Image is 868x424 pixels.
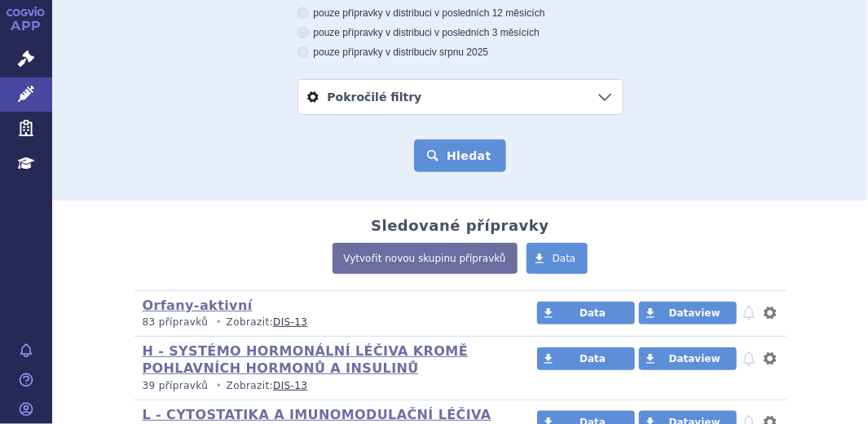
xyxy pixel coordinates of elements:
[669,353,720,364] span: Dataview
[143,316,209,328] span: 83 přípravků
[762,349,778,369] button: nastavení
[143,343,469,376] a: H - SYSTÉMO HORMONÁLNÍ LÉČIVA KROMĚ POHLAVNÍCH HORMONŮ A INSULINŮ
[371,217,549,235] h2: Sledované přípravky
[297,26,623,39] label: pouze přípravky v distribuci v posledních 3 měsících
[639,347,737,370] a: Dataview
[762,303,778,323] button: nastavení
[212,316,227,329] i: •
[298,80,623,114] a: Pokročilé filtry
[432,46,488,58] span: v srpnu 2025
[297,7,623,20] label: pouze přípravky v distribuci v posledních 12 měsících
[579,307,606,319] span: Data
[537,347,635,370] a: Data
[741,303,757,323] button: notifikace
[527,243,588,274] a: Data
[579,353,606,364] span: Data
[297,46,623,59] label: pouze přípravky v distribuci
[333,243,518,274] a: Vytvořit novou skupinu přípravků
[537,302,635,325] a: Data
[741,349,757,369] button: notifikace
[639,302,737,325] a: Dataview
[414,139,506,172] button: Hledat
[273,316,307,328] a: DIS-13
[143,380,209,391] span: 39 přípravků
[143,316,492,329] p: Zobrazit:
[669,307,720,319] span: Dataview
[143,298,253,313] a: Orfany-aktivní
[273,380,307,391] a: DIS-13
[553,253,576,264] span: Data
[143,379,492,393] p: Zobrazit:
[212,379,227,393] i: •
[143,407,491,422] a: L - CYTOSTATIKA A IMUNOMODULAČNÍ LÉČIVA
